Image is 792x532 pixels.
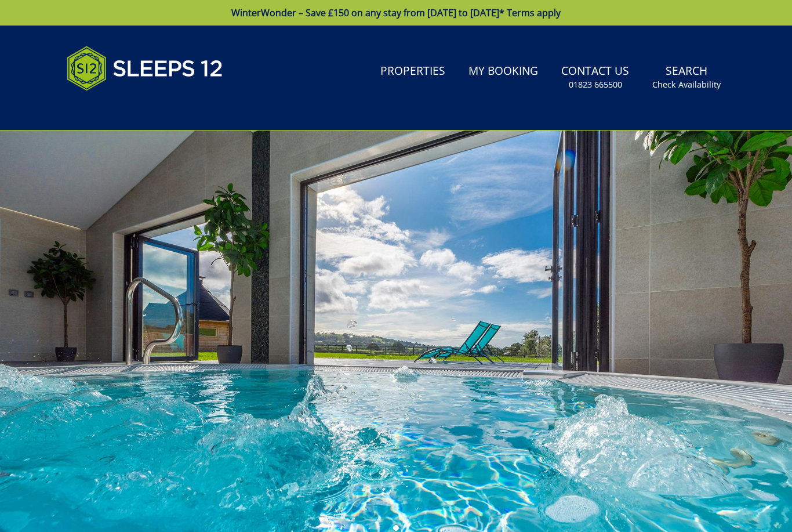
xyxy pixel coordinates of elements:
a: My Booking [464,59,543,85]
img: Sleeps 12 [67,39,223,97]
iframe: Customer reviews powered by Trustpilot [61,104,183,114]
small: 01823 665500 [569,79,622,91]
small: Check Availability [652,79,721,91]
a: Contact Us01823 665500 [557,59,634,96]
a: Properties [376,59,450,85]
a: SearchCheck Availability [648,59,725,96]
